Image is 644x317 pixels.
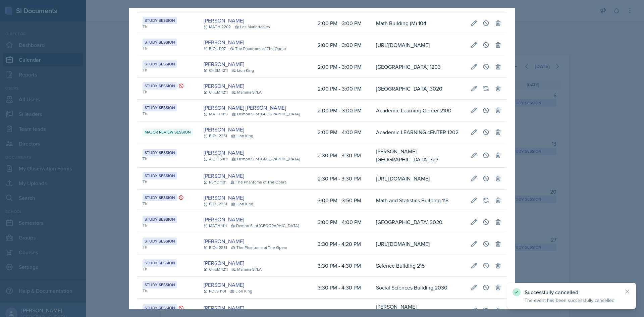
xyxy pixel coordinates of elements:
div: Study Session [143,39,177,46]
div: Lion King [231,201,253,207]
div: MATH 2202 [204,24,231,30]
div: BIOL 2251 [204,133,227,139]
div: CHEM 1211 [204,89,228,95]
td: [URL][DOMAIN_NAME] [371,168,465,190]
div: Study Session [143,17,177,24]
td: Academic LEARNING cENTER 1202 [371,121,465,143]
div: Th [143,179,193,185]
div: Th [143,244,193,250]
td: Math and Statistics Building 118 [371,190,465,211]
td: 2:00 PM - 3:00 PM [312,34,371,56]
div: CHEM 1211 [204,266,228,272]
td: [GEOGRAPHIC_DATA] 3020 [371,211,465,233]
div: MATH 1113 [204,111,228,117]
td: 3:30 PM - 4:30 PM [312,277,371,299]
div: Study Session [143,304,177,312]
a: [PERSON_NAME] [PERSON_NAME] [204,104,286,112]
div: Mamma SI/LA [232,89,262,95]
div: Th [143,67,193,73]
div: Major Review Session [143,128,193,136]
td: 3:00 PM - 4:00 PM [312,211,371,233]
div: Mamma SI/LA [232,266,262,272]
td: 2:30 PM - 3:30 PM [312,143,371,168]
td: [GEOGRAPHIC_DATA] 3020 [371,78,465,100]
div: BIOL 2251 [204,201,227,207]
div: ACCT 2101 [204,156,228,162]
div: Study Session [143,60,177,68]
div: Les Mariettables [235,24,270,30]
td: Science Building 215 [371,255,465,277]
div: Study Session [143,104,177,111]
td: [URL][DOMAIN_NAME] [371,34,465,56]
div: Th [143,201,193,207]
div: The Phantoms of The Opera [230,46,286,52]
a: [PERSON_NAME] [204,259,244,267]
div: Th [143,156,193,162]
td: 2:00 PM - 3:00 PM [312,78,371,100]
td: 3:30 PM - 4:30 PM [312,255,371,277]
div: Th [143,89,193,95]
div: BIOL 1107 [204,46,226,52]
td: 2:00 PM - 3:00 PM [312,56,371,78]
td: [GEOGRAPHIC_DATA] 1203 [371,56,465,78]
a: [PERSON_NAME] [204,38,244,46]
div: Study Session [143,172,177,179]
div: Study Session [143,216,177,223]
a: [PERSON_NAME] [204,237,244,245]
a: [PERSON_NAME] [204,149,244,157]
div: Lion King [231,133,253,139]
div: BIOL 2251 [204,245,227,251]
div: Study Session [143,82,177,90]
td: 2:00 PM - 3:00 PM [312,100,371,121]
td: 2:00 PM - 4:00 PM [312,121,371,143]
a: [PERSON_NAME] [204,215,244,223]
td: 2:00 PM - 3:00 PM [312,12,371,34]
a: [PERSON_NAME] [204,82,244,90]
a: [PERSON_NAME] [204,194,244,202]
div: Lion King [230,288,252,294]
div: Th [143,45,193,51]
td: Math Building (M) 104 [371,12,465,34]
div: Demon SI of [GEOGRAPHIC_DATA] [231,223,299,229]
div: Demon SI of [GEOGRAPHIC_DATA] [232,156,300,162]
div: Th [143,288,193,294]
a: [PERSON_NAME] [204,172,244,180]
div: The Phantoms of The Opera [231,245,287,251]
div: Th [143,266,193,272]
a: [PERSON_NAME] [204,60,244,68]
div: Th [143,23,193,30]
div: Study Session [143,259,177,267]
td: 3:00 PM - 3:50 PM [312,190,371,211]
td: 3:30 PM - 4:20 PM [312,233,371,255]
td: [PERSON_NAME][GEOGRAPHIC_DATA] 327 [371,143,465,168]
p: The event has been successfully cancelled [525,297,619,304]
div: PSYC 1101 [204,179,226,185]
div: Th [143,111,193,117]
td: Academic Learning Center 2100 [371,100,465,121]
div: Demon SI of [GEOGRAPHIC_DATA] [232,111,300,117]
p: Successfully cancelled [525,289,619,296]
td: Social Sciences Building 2030 [371,277,465,299]
div: CHEM 1211 [204,67,228,73]
div: Study Session [143,237,177,245]
td: [URL][DOMAIN_NAME] [371,233,465,255]
td: 2:30 PM - 3:30 PM [312,168,371,190]
div: Th [143,222,193,228]
div: Study Session [143,149,177,156]
div: MATH 1111 [204,223,227,229]
div: The Phantoms of The Opera [230,179,286,185]
a: [PERSON_NAME] [204,16,244,24]
div: Study Session [143,194,177,201]
div: Study Session [143,281,177,288]
div: Lion King [232,67,254,73]
a: [PERSON_NAME] [204,304,244,312]
a: [PERSON_NAME] [204,281,244,289]
div: POLS 1101 [204,288,226,294]
a: [PERSON_NAME] [204,125,244,134]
